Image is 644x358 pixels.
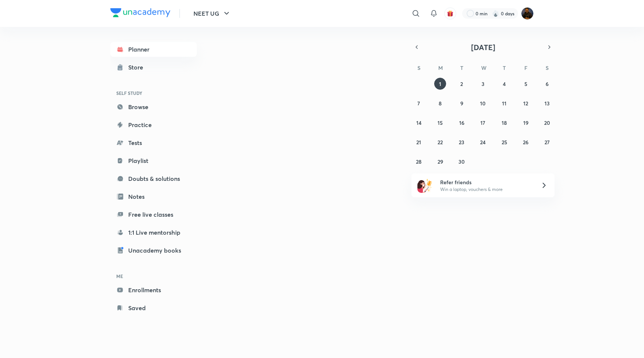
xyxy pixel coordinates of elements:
abbr: September 28, 2025 [416,158,422,165]
div: Store [128,63,148,72]
a: Notes [110,189,197,204]
button: September 28, 2025 [413,155,425,167]
a: Browse [110,99,197,114]
img: Company Logo [110,8,170,17]
button: September 26, 2025 [520,136,532,148]
a: Company Logo [110,8,170,19]
a: Saved [110,300,197,315]
button: September 8, 2025 [434,97,446,109]
abbr: September 19, 2025 [523,119,528,126]
button: September 12, 2025 [520,97,532,109]
abbr: September 17, 2025 [480,119,485,126]
abbr: September 8, 2025 [439,100,442,107]
abbr: September 29, 2025 [438,158,443,165]
a: Tests [110,135,197,150]
button: September 7, 2025 [413,97,425,109]
abbr: September 14, 2025 [416,119,422,126]
button: September 2, 2025 [456,78,468,90]
img: referral [417,178,432,193]
abbr: September 25, 2025 [502,139,507,146]
abbr: September 2, 2025 [460,80,463,87]
abbr: September 13, 2025 [544,100,550,107]
a: Doubts & solutions [110,171,197,186]
abbr: September 5, 2025 [524,80,527,87]
a: Store [110,60,197,75]
abbr: Saturday [546,64,549,71]
button: September 20, 2025 [541,117,553,129]
button: September 25, 2025 [498,136,510,148]
button: September 13, 2025 [541,97,553,109]
abbr: Sunday [417,64,420,71]
button: September 29, 2025 [434,155,446,167]
img: streak [492,10,499,17]
abbr: September 1, 2025 [439,80,441,87]
abbr: September 9, 2025 [460,100,463,107]
a: 1:1 Live mentorship [110,225,197,240]
abbr: September 11, 2025 [502,100,506,107]
button: avatar [444,7,456,19]
button: September 23, 2025 [456,136,468,148]
button: September 21, 2025 [413,136,425,148]
button: September 30, 2025 [456,155,468,167]
abbr: Monday [438,64,443,71]
button: September 18, 2025 [498,117,510,129]
button: September 22, 2025 [434,136,446,148]
abbr: September 6, 2025 [546,80,549,87]
h6: Refer friends [440,178,532,186]
img: Bhaskar Pratim Bhagawati [521,7,534,20]
abbr: September 15, 2025 [438,119,443,126]
h6: ME [110,270,197,283]
h6: SELF STUDY [110,87,197,99]
abbr: September 18, 2025 [502,119,507,126]
abbr: Friday [524,64,527,71]
abbr: September 20, 2025 [544,119,550,126]
abbr: Wednesday [481,64,486,71]
img: avatar [447,10,454,17]
a: Practice [110,117,197,132]
abbr: September 16, 2025 [459,119,464,126]
abbr: September 22, 2025 [438,139,443,146]
button: September 14, 2025 [413,117,425,129]
abbr: September 24, 2025 [480,139,486,146]
button: September 9, 2025 [456,97,468,109]
a: Planner [110,42,197,57]
a: Playlist [110,153,197,168]
abbr: Tuesday [460,64,463,71]
abbr: Thursday [503,64,506,71]
button: September 15, 2025 [434,117,446,129]
button: September 17, 2025 [477,117,489,129]
button: September 11, 2025 [498,97,510,109]
a: Enrollments [110,283,197,297]
button: NEET UG [189,6,236,21]
button: September 3, 2025 [477,78,489,90]
abbr: September 10, 2025 [480,100,486,107]
button: September 24, 2025 [477,136,489,148]
button: September 10, 2025 [477,97,489,109]
abbr: September 27, 2025 [544,139,550,146]
a: Free live classes [110,207,197,222]
button: September 6, 2025 [541,78,553,90]
abbr: September 3, 2025 [482,80,484,87]
p: Win a laptop, vouchers & more [440,186,532,193]
abbr: September 12, 2025 [523,100,528,107]
abbr: September 4, 2025 [503,80,506,87]
button: September 4, 2025 [498,78,510,90]
span: [DATE] [471,42,495,52]
a: Unacademy books [110,243,197,258]
button: September 1, 2025 [434,78,446,90]
button: [DATE] [422,42,544,52]
button: September 19, 2025 [520,117,532,129]
abbr: September 26, 2025 [523,139,528,146]
button: September 27, 2025 [541,136,553,148]
abbr: September 30, 2025 [458,158,465,165]
abbr: September 23, 2025 [459,139,464,146]
button: September 5, 2025 [520,78,532,90]
abbr: September 21, 2025 [416,139,421,146]
button: September 16, 2025 [456,117,468,129]
abbr: September 7, 2025 [417,100,420,107]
